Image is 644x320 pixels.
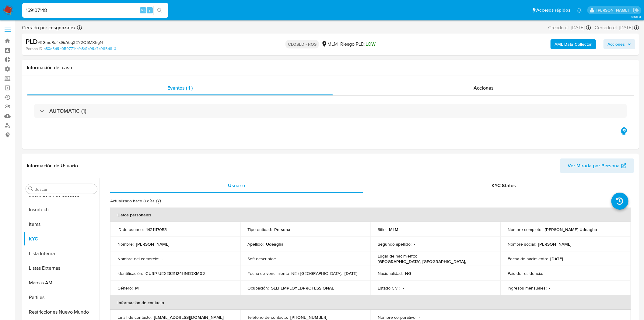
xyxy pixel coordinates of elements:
[405,271,411,276] p: NG
[117,227,144,232] p: ID de usuario :
[248,271,342,276] p: Fecha de vencimiento INE / [GEOGRAPHIC_DATA] :
[549,285,551,291] p: -
[248,285,269,291] p: Ocupación :
[378,241,411,247] p: Segundo apellido :
[474,84,494,91] span: Acciones
[248,315,288,320] p: Teléfono de contacto :
[248,227,272,232] p: Tipo entidad :
[271,285,334,291] p: SELFEMPLOYEDPROFESSIONAL
[577,8,582,13] a: Notificaciones
[34,187,95,192] input: Buscar
[492,182,516,189] span: KYC Status
[538,241,572,247] p: [PERSON_NAME]
[23,246,100,261] button: Lista Interna
[291,315,328,320] p: [PHONE_NUMBER]
[508,241,536,247] p: Nombre social :
[548,24,591,31] div: Creado el: [DATE]
[508,256,548,261] p: Fecha de nacimiento :
[22,6,168,14] input: Buscar usuario o caso...
[141,7,145,13] span: Alt
[153,6,166,15] button: search-icon
[555,39,592,49] b: AML Data Collector
[266,241,284,247] p: Udeagha
[117,271,143,276] p: Identificación :
[508,227,543,232] p: Nombre completo :
[378,227,387,232] p: Sitio :
[508,285,547,291] p: Ingresos mensuales :
[162,256,163,261] p: -
[592,24,594,31] span: -
[27,163,78,169] h1: Información de Usuario
[27,65,634,71] h1: Información del caso
[34,104,627,118] div: AUTOMATIC (1)
[389,227,398,232] p: MLM
[44,46,116,52] a: b80d5d9e059771bbfb8c7c99a7c965d6
[604,39,635,49] button: Acciones
[419,315,420,320] p: -
[23,217,100,232] button: Items
[110,295,631,310] th: Información de contacto
[403,285,404,291] p: -
[608,39,625,49] span: Acciones
[248,241,264,247] p: Apellido :
[378,253,417,259] p: Lugar de nacimiento :
[167,84,193,91] span: Eventos ( 1 )
[135,285,139,291] p: M
[110,198,155,204] p: Actualizado hace 8 días
[154,315,224,320] p: [EMAIL_ADDRESS][DOMAIN_NAME]
[26,37,38,46] b: PLD
[146,227,167,232] p: 1421117053
[378,259,466,264] p: [GEOGRAPHIC_DATA], [GEOGRAPHIC_DATA],
[23,290,100,305] button: Perfiles
[340,41,376,48] span: Riesgo PLD:
[38,39,103,45] span: # 5GmdRq4xGqYoq3EY2O5MXhgN
[28,187,33,191] button: Buscar
[23,276,100,290] button: Marcas AML
[22,24,76,31] span: Cerrado por
[149,7,151,13] span: s
[117,285,133,291] p: Género :
[378,271,403,276] p: Nacionalidad :
[285,40,319,48] p: CLOSED - ROS
[23,202,100,217] button: Insurtech
[378,315,416,320] p: Nombre corporativo :
[279,256,280,261] p: -
[414,241,415,247] p: -
[546,271,547,276] p: -
[117,256,159,261] p: Nombre del comercio :
[275,227,291,232] p: Persona
[49,108,86,114] h3: AUTOMATIC (1)
[110,208,631,222] th: Datos personales
[136,241,170,247] p: [PERSON_NAME]
[568,158,620,173] span: Ver Mirada por Persona
[117,241,134,247] p: Nombre :
[23,261,100,276] button: Listas Externas
[378,285,400,291] p: Estado Civil :
[508,271,543,276] p: País de residencia :
[26,46,42,52] b: Person ID
[595,24,639,31] div: Cerrado el: [DATE]
[145,271,205,276] p: CURP UEXE831124HNEDXM02
[248,256,276,261] p: Soft descriptor :
[228,182,245,189] span: Usuario
[633,7,639,13] a: Salir
[366,41,376,48] span: LOW
[545,227,597,232] p: [PERSON_NAME] Udeagha
[23,305,100,319] button: Restricciones Nuevo Mundo
[47,24,76,31] b: cesgonzalez
[117,315,152,320] p: Email de contacto :
[345,271,358,276] p: [DATE]
[597,7,631,13] p: sandra.chabay@mercadolibre.com
[537,7,571,13] span: Accesos rápidos
[560,158,634,173] button: Ver Mirada por Persona
[23,232,100,246] button: KYC
[551,39,596,49] button: AML Data Collector
[551,256,563,261] p: [DATE]
[321,41,338,48] div: MLM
